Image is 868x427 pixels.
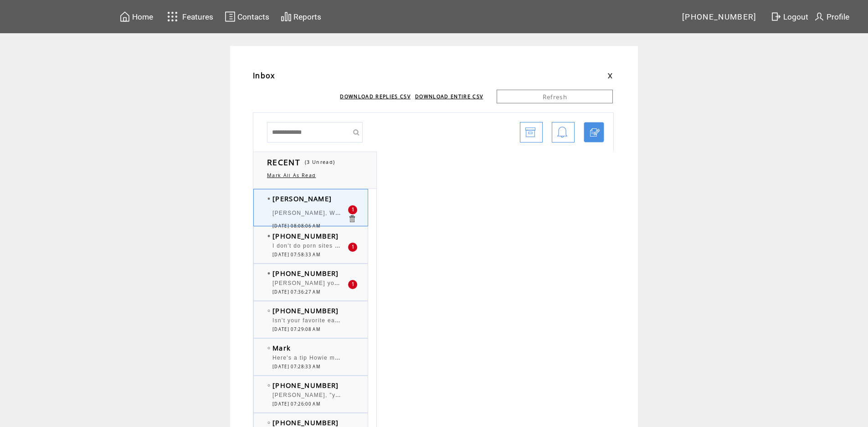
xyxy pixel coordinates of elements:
[783,12,808,21] span: Logout
[349,122,363,142] input: Submit
[272,223,320,229] span: [DATE] 08:08:06 AM
[272,240,381,249] span: I don't do porn sites "any more." Lol
[164,9,180,24] img: features.svg
[272,252,320,258] span: [DATE] 07:58:33 AM
[293,12,321,21] span: Reports
[272,364,320,370] span: [DATE] 07:28:33 AM
[770,11,781,22] img: exit.svg
[267,172,316,178] a: Mark All As Read
[305,159,335,165] span: (3 Unread)
[272,418,339,427] span: [PHONE_NUMBER]
[340,93,411,100] a: DOWNLOAD REPLIES CSV
[415,93,483,100] a: DOWNLOAD ENTIRE CSV
[272,315,416,324] span: Isn't your favorite eatery under new ownership?
[557,122,568,143] img: bell.png
[814,11,825,22] img: profile.svg
[272,352,499,361] span: Here's a tip Howie make your [PERSON_NAME] at home and save 8 dollars
[182,12,213,21] span: Features
[267,272,270,274] img: bulletFull.png
[812,10,851,24] a: Profile
[525,122,536,143] img: archive.png
[118,10,154,24] a: Home
[682,12,757,21] span: [PHONE_NUMBER]
[272,381,339,390] span: [PHONE_NUMBER]
[272,306,339,315] span: [PHONE_NUMBER]
[272,269,339,278] span: [PHONE_NUMBER]
[279,10,323,24] a: Reports
[272,326,320,332] span: [DATE] 07:29:08 AM
[223,10,271,24] a: Contacts
[267,347,270,349] img: bulletEmpty.png
[827,12,849,21] span: Profile
[267,422,270,424] img: bulletEmpty.png
[163,8,215,25] a: Features
[267,235,270,237] img: bulletFull.png
[267,198,270,200] img: bulletFull.png
[267,310,270,312] img: bulletEmpty.png
[272,194,332,203] span: [PERSON_NAME]
[348,214,356,223] a: Click to delete these messgaes
[348,280,357,289] div: 1
[267,384,270,386] img: bulletEmpty.png
[225,11,236,22] img: contacts.svg
[267,157,300,168] span: RECENT
[272,208,793,217] span: [PERSON_NAME], WE CAN PUT [PERSON_NAME] DUMP ON MT. [GEOGRAPHIC_DATA]. THINK ABOUT IT, LITERALLY,...
[497,90,613,103] a: Refresh
[348,205,357,214] div: 1
[272,390,500,399] span: [PERSON_NAME], "you know better ?" The Hackers target people your age.
[272,343,291,352] span: Mark
[132,12,153,21] span: Home
[119,11,130,22] img: home.svg
[281,11,292,22] img: chart.svg
[272,231,339,240] span: [PHONE_NUMBER]
[769,10,812,24] a: Logout
[272,289,320,295] span: [DATE] 07:36:27 AM
[348,243,357,252] div: 1
[237,12,269,21] span: Contacts
[584,122,604,142] a: Click to start a chat with mobile number by SMS
[272,401,320,407] span: [DATE] 07:26:00 AM
[253,71,275,81] span: Inbox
